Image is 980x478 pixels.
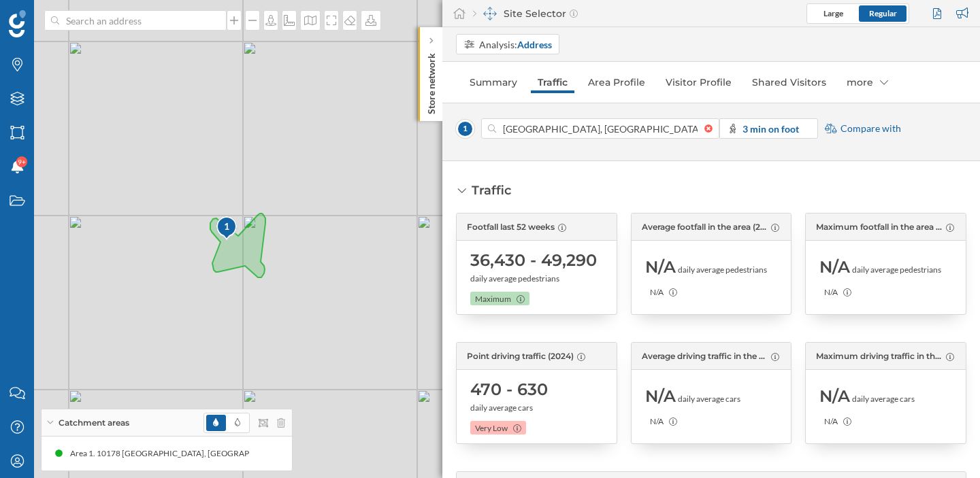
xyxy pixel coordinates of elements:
span: Compare with [840,122,901,135]
img: pois-map-marker.svg [216,216,239,242]
div: Site Selector [473,7,578,20]
a: Area Profile [581,71,652,93]
span: Regular [869,8,897,18]
span: 9+ [18,155,26,169]
span: N/A [650,415,664,428]
div: Area 1. 10178 [GEOGRAPHIC_DATA], [GEOGRAPHIC_DATA] (3' On foot) [70,447,339,460]
span: 1 [456,120,474,138]
span: daily average cars [678,393,740,405]
div: more [840,71,895,93]
span: N/A [824,415,838,428]
span: Very Low [475,422,508,434]
p: Store network [425,48,438,114]
span: daily average pedestrians [470,273,559,285]
div: 1 [216,220,238,233]
span: Point driving traffic (2024) [467,350,574,362]
span: Maximum [475,293,511,305]
img: dashboards-manager.svg [483,7,497,20]
div: Analysis: [479,37,552,52]
span: Catchment areas [59,417,129,429]
span: Maximum driving traffic in the area (2024) [816,350,943,362]
a: Summary [463,71,524,93]
span: daily average cars [470,402,533,414]
span: Large [823,8,843,18]
span: Average footfall in the area (2024) [642,221,768,233]
div: 1 [216,216,236,240]
span: N/A [819,256,850,278]
span: N/A [824,286,838,298]
strong: 3 min on foot [742,123,799,135]
span: N/A [645,256,676,278]
a: Visitor Profile [659,71,738,93]
span: N/A [819,386,850,407]
a: Traffic [531,71,574,93]
strong: Address [517,39,552,50]
span: Maximum footfall in the area (2024) [816,221,943,233]
span: Average driving traffic in the area (2024) [642,350,768,362]
span: N/A [645,386,676,407]
span: daily average cars [852,393,915,405]
span: daily average pedestrians [678,264,767,276]
span: Footfall last 52 weeks [467,221,555,233]
div: Traffic [472,182,511,199]
span: 36,430 - 49,290 [470,250,597,271]
a: Shared Visitors [745,71,833,93]
span: N/A [650,286,664,298]
span: daily average pedestrians [852,264,941,276]
img: Geoblink Logo [9,10,26,37]
span: 470 - 630 [470,379,548,400]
